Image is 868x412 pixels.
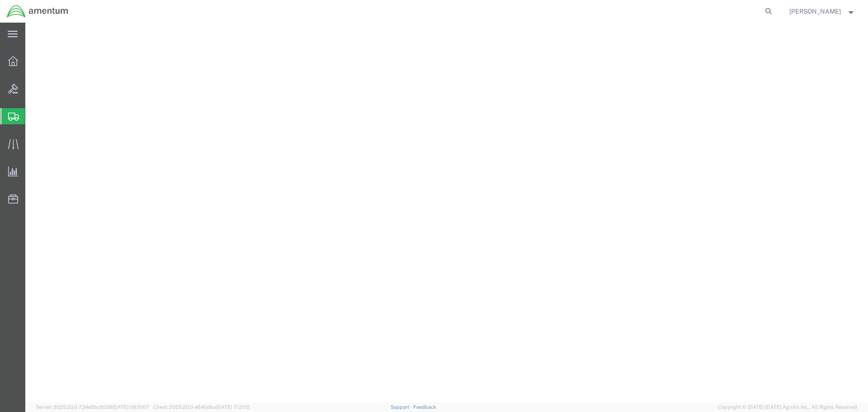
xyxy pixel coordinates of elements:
span: Server: 2025.20.0-734e5bc92d9 [36,404,149,410]
span: Copyright © [DATE]-[DATE] Agistix Inc., All Rights Reserved [718,403,857,411]
a: Support [391,404,413,410]
a: Feedback [413,404,436,410]
img: logo [6,5,69,18]
span: Client: 2025.20.0-e640dba [153,404,250,410]
span: [DATE] 17:21:12 [216,404,250,410]
button: [PERSON_NAME] [789,6,856,17]
iframe: FS Legacy Container [25,23,868,403]
span: Ernesto Garcia [789,6,841,16]
span: [DATE] 09:51:07 [113,404,149,410]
